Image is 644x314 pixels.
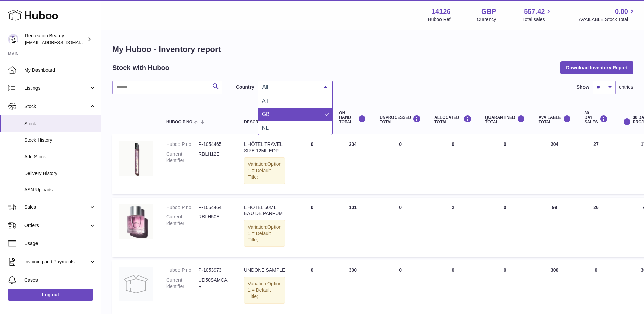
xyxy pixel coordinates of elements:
[428,198,478,257] td: 2
[119,267,153,301] img: product image
[332,198,373,257] td: 101
[244,157,285,184] div: Variation:
[539,115,571,124] div: AVAILABLE Total
[522,7,552,23] a: 557.42 Total sales
[198,151,231,164] dd: RBLH12E
[432,7,451,16] strong: 14126
[24,187,96,193] span: ASN Uploads
[24,103,89,110] span: Stock
[8,289,93,301] a: Log out
[244,204,285,217] div: L'HÔTEL 50ML EAU DE PARFUM
[244,220,285,247] div: Variation:
[578,260,615,314] td: 0
[504,267,506,273] span: 0
[24,170,96,177] span: Delivery History
[244,141,285,154] div: L'HÔTEL TRAVEL SIZE 12ML EDP
[292,134,332,194] td: 0
[560,61,633,74] button: Download Inventory Report
[579,7,636,23] a: 0.00 AVAILABLE Stock Total
[24,259,89,265] span: Invoicing and Payments
[198,141,231,148] dd: P-1054465
[585,111,608,125] div: 30 DAY SALES
[25,40,99,45] span: [EMAIL_ADDRESS][DOMAIN_NAME]
[236,84,254,90] label: Country
[504,141,506,147] span: 0
[524,7,545,16] span: 557.42
[112,63,169,72] h2: Stock with Huboo
[119,204,153,239] img: product image
[339,111,366,125] div: ON HAND Total
[428,260,478,314] td: 0
[198,267,231,273] dd: P-1053973
[24,67,96,73] span: My Dashboard
[619,84,633,90] span: entries
[244,120,272,124] span: Description
[166,151,198,164] dt: Current identifier
[332,260,373,314] td: 300
[248,161,281,180] span: Option 1 = Default Title;
[262,125,269,131] span: NL
[477,16,496,23] div: Currency
[166,141,198,148] dt: Huboo P no
[504,205,506,210] span: 0
[24,222,89,229] span: Orders
[119,141,153,176] img: product image
[532,198,578,257] td: 99
[248,281,281,299] span: Option 1 = Default Title;
[522,16,552,23] span: Total sales
[24,204,89,210] span: Sales
[24,277,96,283] span: Cases
[579,16,636,23] span: AVAILABLE Stock Total
[244,267,285,273] div: UNDONE SAMPLE
[166,204,198,211] dt: Huboo P no
[532,134,578,194] td: 204
[24,154,96,160] span: Add Stock
[262,111,270,117] span: GB
[24,137,96,143] span: Stock History
[380,115,421,124] div: UNPROCESSED Total
[532,260,578,314] td: 300
[24,85,89,91] span: Listings
[262,98,268,104] span: All
[373,134,428,194] td: 0
[485,115,525,124] div: QUARANTINED Total
[198,204,231,211] dd: P-1054464
[373,198,428,257] td: 0
[615,7,628,16] span: 0.00
[261,84,319,90] span: All
[292,198,332,257] td: 0
[292,260,332,314] td: 0
[244,277,285,304] div: Variation:
[166,267,198,273] dt: Huboo P no
[578,134,615,194] td: 27
[248,224,281,242] span: Option 1 = Default Title;
[577,84,589,90] label: Show
[373,260,428,314] td: 0
[8,34,18,44] img: production@recreationbeauty.com
[24,121,96,127] span: Stock
[25,33,86,46] div: Recreation Beauty
[166,120,192,124] span: Huboo P no
[428,134,478,194] td: 0
[24,240,96,247] span: Usage
[434,115,472,124] div: ALLOCATED Total
[166,214,198,227] dt: Current identifier
[198,214,231,227] dd: RBLH50E
[578,198,615,257] td: 26
[332,134,373,194] td: 204
[481,7,496,16] strong: GBP
[166,277,198,290] dt: Current identifier
[198,277,231,290] dd: UD50SAMCAR
[428,16,451,23] div: Huboo Ref
[112,44,633,55] h1: My Huboo - Inventory report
